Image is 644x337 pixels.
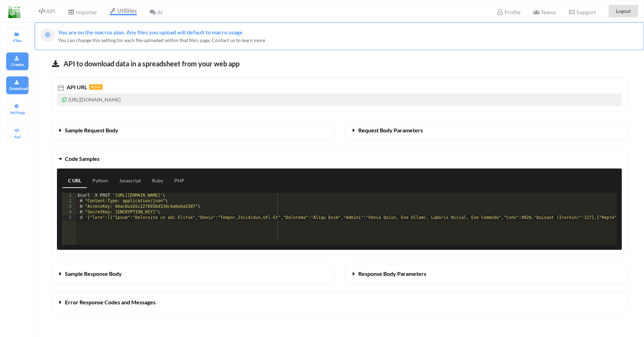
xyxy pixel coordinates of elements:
[62,215,76,221] div: 5
[114,174,147,188] a: Javascript
[57,93,621,106] p: [URL][DOMAIN_NAME]
[58,29,243,35] span: You are on the macros plan. Any files you upload will default to macro usage
[52,264,334,283] button: Sample Response Body
[65,84,87,90] span: API URL
[52,149,627,168] button: Code Samples
[62,59,240,68] span: API to download data in a spreadsheet from your web app
[58,37,265,43] span: You can change this setting for each file uploaded within that file's page. Contact us to learn more
[39,8,55,14] span: API
[358,127,423,133] span: Request Body Parameters
[52,293,627,312] button: Error Response Codes and Messages
[62,209,76,215] div: 4
[533,9,556,15] span: Teams
[345,264,627,283] button: Response Body Parameters
[65,155,100,162] span: Code Samples
[345,121,627,140] button: Request Body Parameters
[609,5,638,17] button: Logout
[9,85,26,91] p: Download
[358,270,426,277] span: Response Body Parameters
[65,299,156,305] span: Error Response Codes and Messages
[568,9,596,15] span: Support
[52,121,334,140] button: Sample Request Body
[9,38,26,43] p: Files
[62,174,87,188] a: C URL
[8,6,20,18] img: LogoIcon.png
[169,174,190,188] a: PHP
[62,193,76,198] div: 1
[65,270,122,277] span: Sample Response Body
[110,7,137,14] span: Utilities
[68,9,97,15] span: Importer
[147,174,169,188] a: Ruby
[62,204,76,209] div: 3
[62,198,76,204] div: 2
[65,127,118,133] span: Sample Request Body
[9,109,26,115] p: Settings
[87,174,114,188] a: Python
[9,134,26,140] p: Api
[9,61,26,67] p: Create
[149,9,162,15] span: AI
[89,84,102,90] span: POST
[496,9,520,15] span: Profile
